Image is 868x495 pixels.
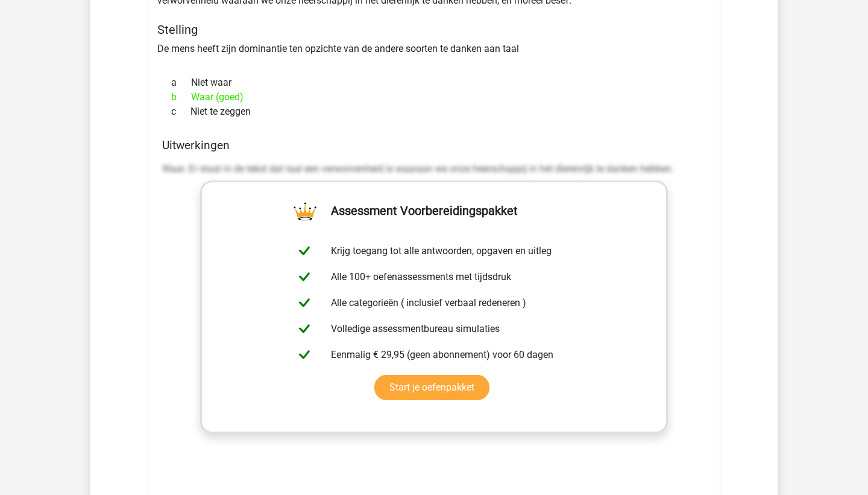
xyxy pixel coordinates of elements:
[162,75,706,90] div: Niet waar
[374,375,489,400] a: Start je oefenpakket
[162,104,706,119] div: Niet te zeggen
[171,104,190,119] span: c
[162,162,706,176] p: Waar. Er staat in de tekst dat taal een verworvenheid is waaraan we onze heerschappij in het dier...
[157,22,711,37] h5: Stelling
[171,75,191,90] span: a
[162,90,706,104] div: Waar (goed)
[171,90,191,104] span: b
[162,138,706,152] h4: Uitwerkingen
